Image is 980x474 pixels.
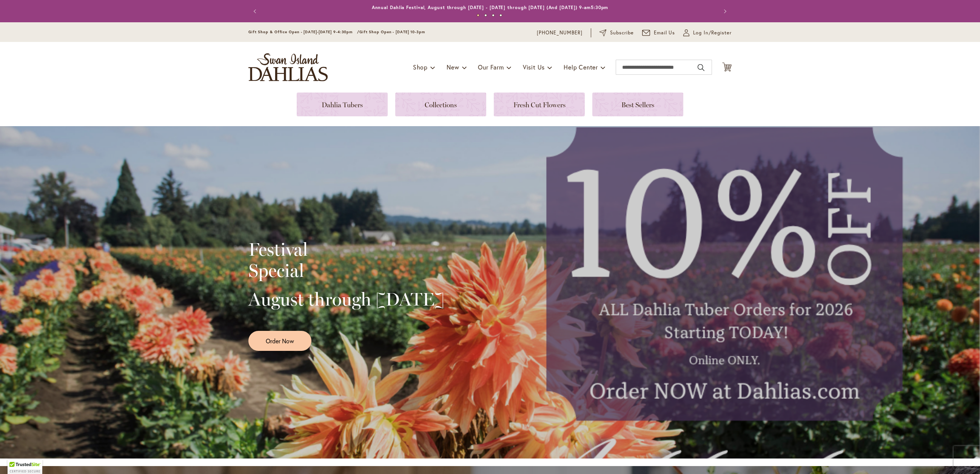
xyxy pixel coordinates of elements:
button: 2 of 4 [484,14,487,17]
span: Shop [413,63,428,71]
span: Log In/Register [693,29,732,37]
button: Next [717,4,732,19]
button: 3 of 4 [492,14,495,17]
span: Our Farm [478,63,504,71]
a: Email Us [642,29,675,37]
a: Log In/Register [683,29,732,37]
span: Gift Shop Open - [DATE] 10-3pm [359,29,425,34]
a: Annual Dahlia Festival, August through [DATE] - [DATE] through [DATE] (And [DATE]) 9-am5:30pm [372,5,609,10]
span: New [447,63,459,71]
button: 4 of 4 [499,14,502,17]
span: Gift Shop & Office Open - [DATE]-[DATE] 9-4:30pm / [248,29,359,34]
h2: Festival Special [248,239,444,281]
span: Subscribe [610,29,634,37]
button: 1 of 4 [477,14,479,17]
a: Order Now [248,331,311,351]
a: [PHONE_NUMBER] [537,29,582,37]
h2: August through [DATE] [248,289,444,310]
span: Order Now [266,337,294,345]
span: Visit Us [523,63,545,71]
button: Previous [248,4,263,19]
span: Email Us [654,29,675,37]
a: store logo [248,53,328,81]
a: Subscribe [599,29,634,37]
span: Help Center [564,63,598,71]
